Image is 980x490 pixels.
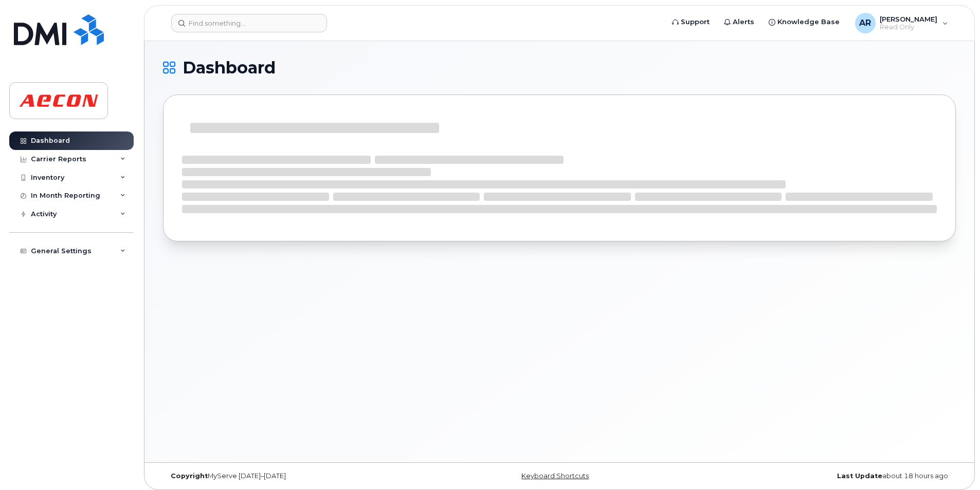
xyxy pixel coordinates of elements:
strong: Copyright [171,472,208,480]
a: Keyboard Shortcuts [521,472,589,480]
div: MyServe [DATE]–[DATE] [163,472,427,480]
strong: Last Update [837,472,882,480]
span: Dashboard [183,60,276,76]
div: about 18 hours ago [692,472,956,480]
